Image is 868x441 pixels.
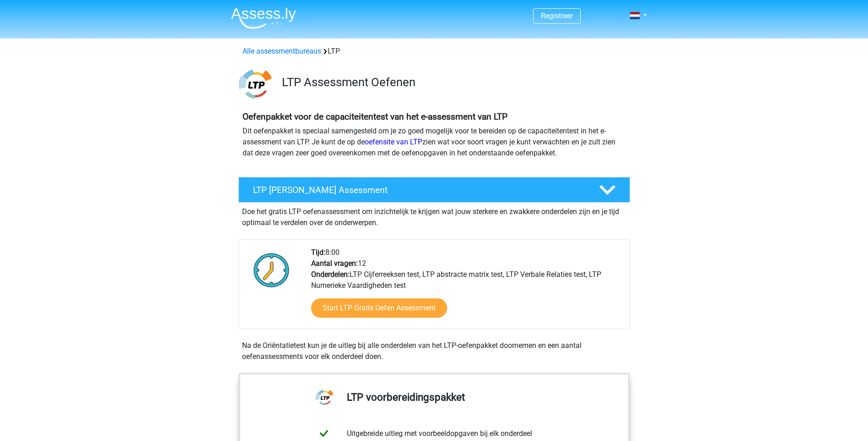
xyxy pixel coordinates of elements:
a: Alle assessmentbureaus [243,47,321,55]
p: Dit oefenpakket is speciaal samengesteld om je zo goed mogelijk voor te bereiden op de capaciteit... [243,126,626,159]
div: Doe het gratis LTP oefenassessment om inzichtelijk te krijgen wat jouw sterkere en zwakkere onder... [238,203,630,228]
div: Na de Oriëntatietest kun je de uitleg bij alle onderdelen van het LTP-oefenpakket doornemen en ee... [238,340,630,362]
b: Oefenpakket voor de capaciteitentest van het e-assessment van LTP [243,111,507,122]
b: Onderdelen: [311,270,350,279]
div: 8:00 12 LTP Cijferreeksen test, LTP abstracte matrix test, LTP Verbale Relaties test, LTP Numerie... [304,247,629,329]
a: oefensite van LTP [365,138,422,146]
a: Start LTP Gratis Oefen Assessment [311,298,447,318]
h3: LTP Assessment Oefenen [282,75,623,89]
b: Tijd: [311,248,325,257]
img: Klok [248,247,295,293]
div: LTP [239,46,630,57]
a: Registreer [541,11,573,20]
img: ltp.png [239,68,271,100]
h4: LTP [PERSON_NAME] Assessment [253,185,584,195]
a: LTP [PERSON_NAME] Assessment [235,177,634,203]
b: Aantal vragen: [311,259,358,268]
img: Assessly [231,7,296,29]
